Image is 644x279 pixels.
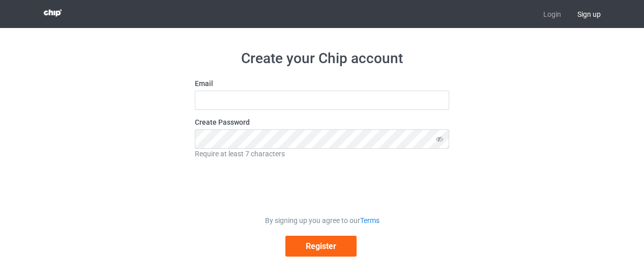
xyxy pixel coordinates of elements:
div: By signing up you agree to our [195,215,449,226]
label: Create Password [195,117,449,127]
a: Terms [360,216,379,225]
button: Register [285,236,357,257]
label: Email [195,78,449,89]
div: Require at least 7 characters [195,149,449,159]
iframe: reCAPTCHA [245,166,399,206]
img: 3d383065fc803cdd16c62507c020ddf8.png [44,9,62,17]
h1: Create your Chip account [195,49,449,68]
